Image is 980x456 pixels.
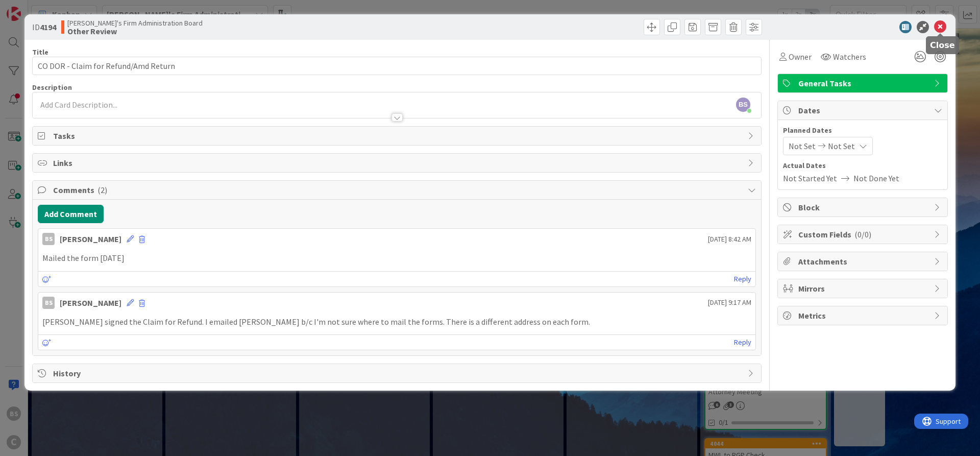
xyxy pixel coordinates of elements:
span: Support [21,2,46,14]
b: Other Review [67,27,203,35]
input: type card name here... [32,57,762,75]
div: BS [42,297,55,309]
a: Reply [734,273,751,285]
span: ( 0/0 ) [854,229,871,239]
span: [DATE] 8:42 AM [708,234,751,245]
span: Dates [798,104,929,116]
div: [PERSON_NAME] [60,297,121,309]
span: [DATE] 9:17 AM [708,297,751,308]
span: Not Started Yet [783,172,837,184]
span: Custom Fields [798,228,929,241]
div: BS [42,233,55,245]
span: Not Set [828,140,855,152]
span: BS [736,98,750,112]
span: Links [53,157,743,169]
div: [PERSON_NAME] [60,233,121,245]
span: Description [32,83,72,92]
p: Mailed the form [DATE] [42,252,751,264]
h5: Close [930,40,955,50]
b: 4194 [40,22,56,32]
span: Mirrors [798,282,929,295]
span: Watchers [833,51,866,63]
span: History [53,367,743,379]
span: Not Set [789,140,816,152]
span: [PERSON_NAME]'s Firm Administration Board [67,19,203,27]
span: Owner [789,51,812,63]
span: ID [32,21,56,33]
a: Reply [734,336,751,349]
span: Actual Dates [783,160,942,171]
button: Add Comment [38,205,104,223]
span: Block [798,201,929,213]
span: Comments [53,184,743,196]
span: Metrics [798,309,929,322]
span: Planned Dates [783,125,942,136]
span: Not Done Yet [853,172,899,184]
span: Tasks [53,130,743,142]
span: ( 2 ) [97,185,107,195]
span: Attachments [798,255,929,268]
label: Title [32,47,48,57]
span: General Tasks [798,77,929,89]
p: [PERSON_NAME] signed the Claim for Refund. I emailed [PERSON_NAME] b/c I'm not sure where to mail... [42,316,751,328]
